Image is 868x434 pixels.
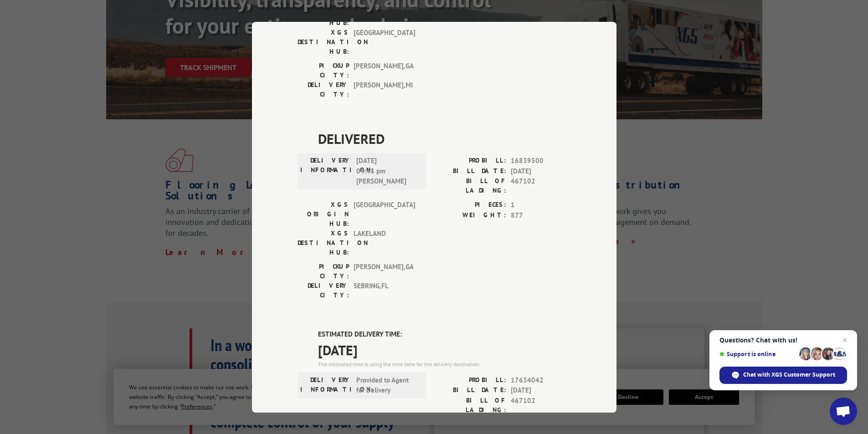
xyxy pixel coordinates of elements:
[298,281,349,300] label: DELIVERY CITY:
[298,229,349,257] label: XGS DESTINATION HUB:
[298,200,349,229] label: XGS ORIGIN HUB:
[356,156,418,187] span: [DATE] 04:43 pm [PERSON_NAME]
[434,176,506,195] label: BILL OF LADING:
[434,385,506,396] label: BILL DATE:
[511,156,571,166] span: 16839500
[511,375,571,385] span: 17634042
[300,156,352,187] label: DELIVERY INFORMATION:
[743,371,835,379] span: Chat with XGS Customer Support
[318,329,571,340] label: ESTIMATED DELIVERY TIME:
[298,61,349,80] label: PICKUP CITY:
[434,156,506,166] label: PROBILL:
[318,128,571,149] span: DELIVERED
[511,166,571,176] span: [DATE]
[511,385,571,396] span: [DATE]
[719,351,796,357] span: Support is online
[434,395,506,414] label: BILL OF LADING:
[434,375,506,385] label: PROBILL:
[298,28,349,56] label: XGS DESTINATION HUB:
[511,395,571,414] span: 467102
[354,229,415,257] span: LAKELAND
[434,210,506,220] label: WEIGHT:
[356,375,418,395] span: Provided to Agent for Delivery
[354,28,415,56] span: [GEOGRAPHIC_DATA]
[719,367,847,384] div: Chat with XGS Customer Support
[298,80,349,99] label: DELIVERY CITY:
[511,210,571,220] span: 877
[511,200,571,210] span: 1
[434,166,506,176] label: BILL DATE:
[298,262,349,281] label: PICKUP CITY:
[318,360,571,368] div: The estimated time is using the time zone for the delivery destination.
[318,339,571,360] span: [DATE]
[839,335,850,346] span: Close chat
[354,80,415,99] span: [PERSON_NAME] , MI
[354,262,415,281] span: [PERSON_NAME] , GA
[719,337,847,344] span: Questions? Chat with us!
[354,200,415,229] span: [GEOGRAPHIC_DATA]
[354,61,415,80] span: [PERSON_NAME] , GA
[434,200,506,210] label: PIECES:
[511,176,571,195] span: 467102
[300,375,352,395] label: DELIVERY INFORMATION:
[354,281,415,300] span: SEBRING , FL
[830,398,857,425] div: Open chat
